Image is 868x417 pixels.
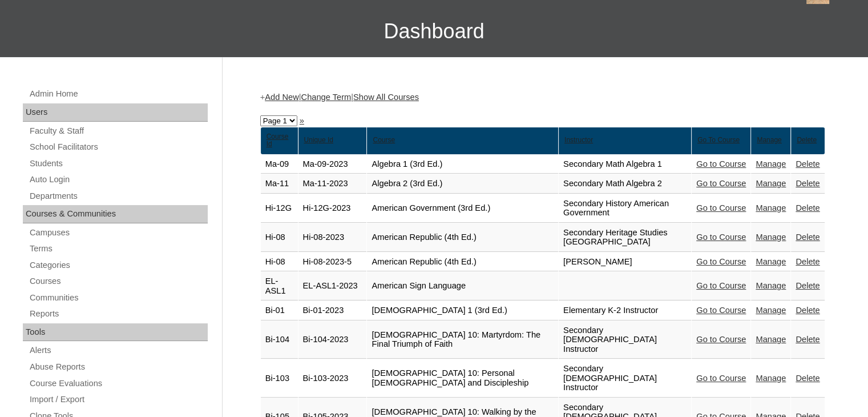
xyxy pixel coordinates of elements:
div: Courses & Communities [23,205,208,223]
a: Go to Course [696,281,746,290]
a: Go to Course [696,159,746,169]
td: EL-ASL1-2023 [298,272,367,300]
h3: Dashboard [6,6,862,57]
td: Ma-09-2023 [298,155,367,174]
a: Change Term [301,93,351,102]
td: Elementary K-2 Instructor [559,301,691,320]
td: Hi-08-2023-5 [298,252,367,272]
td: [DEMOGRAPHIC_DATA] 1 (3rd Ed.) [367,301,558,320]
a: Go to Course [696,374,746,383]
td: Ma-11-2023 [298,174,367,194]
a: Reports [29,307,208,321]
a: Admin Home [29,87,208,101]
a: Manage [756,374,786,383]
a: Delete [796,257,819,266]
u: Instructor [564,136,593,144]
a: Import / Export [29,392,208,407]
a: Departments [29,189,208,203]
td: Hi-12G [261,194,298,223]
a: Manage [756,159,786,169]
a: Go to Course [696,232,746,242]
td: American Republic (4th Ed.) [367,252,558,272]
td: Algebra 1 (3rd Ed.) [367,155,558,174]
a: Manage [756,257,786,266]
td: Hi-08 [261,223,298,252]
a: Terms [29,242,208,256]
td: Algebra 2 (3rd Ed.) [367,174,558,194]
a: Show All Courses [353,93,419,102]
td: Secondary Heritage Studies [GEOGRAPHIC_DATA] [559,223,691,252]
td: Secondary History American Government [559,194,691,223]
td: Secondary [DEMOGRAPHIC_DATA] Instructor [559,359,691,398]
a: Alerts [29,343,208,358]
td: Hi-08-2023 [298,223,367,252]
a: Delete [796,306,819,315]
u: Delete [797,136,817,144]
td: Bi-01 [261,301,298,320]
td: [DEMOGRAPHIC_DATA] 10: Personal [DEMOGRAPHIC_DATA] and Discipleship [367,359,558,398]
td: Ma-09 [261,155,298,174]
a: Manage [756,281,786,290]
u: Go To Course [697,136,740,144]
td: Secondary Math Algebra 2 [559,174,691,194]
a: Delete [796,281,819,290]
td: American Government (3rd Ed.) [367,194,558,223]
div: + | | [260,91,825,103]
td: Hi-12G-2023 [298,194,367,223]
a: Manage [756,335,786,344]
td: Secondary Math Algebra 1 [559,155,691,174]
a: » [300,116,304,125]
a: Delete [796,232,819,242]
u: Manage [757,136,781,144]
a: Go to Course [696,306,746,315]
a: Delete [796,203,819,212]
a: Campuses [29,226,208,240]
td: [PERSON_NAME] [559,252,691,272]
td: Secondary [DEMOGRAPHIC_DATA] Instructor [559,321,691,359]
a: Go to Course [696,179,746,188]
td: American Republic (4th Ed.) [367,223,558,252]
td: EL-ASL1 [261,272,298,300]
a: Auto Login [29,173,208,187]
td: Bi-104-2023 [298,321,367,359]
a: Students [29,157,208,171]
u: Unique Id [304,136,333,144]
div: Tools [23,323,208,342]
td: Hi-08 [261,252,298,272]
u: Course [373,136,395,144]
a: Manage [756,306,786,315]
td: Bi-104 [261,321,298,359]
a: Delete [796,374,819,383]
a: Manage [756,232,786,242]
td: Bi-103 [261,359,298,398]
a: Go to Course [696,203,746,212]
td: Bi-01-2023 [298,301,367,320]
td: American Sign Language [367,272,558,300]
td: Ma-11 [261,174,298,194]
a: School Facilitators [29,140,208,154]
a: Go to Course [696,335,746,344]
a: Manage [756,203,786,212]
a: Courses [29,274,208,288]
a: Categories [29,258,208,272]
a: Faculty & Staff [29,124,208,138]
td: [DEMOGRAPHIC_DATA] 10: Martyrdom: The Final Triumph of Faith [367,321,558,359]
a: Add New [265,93,298,102]
a: Delete [796,159,819,169]
div: Users [23,103,208,122]
a: Abuse Reports [29,360,208,374]
a: Go to Course [696,257,746,266]
a: Delete [796,179,819,188]
a: Communities [29,291,208,305]
a: Delete [796,335,819,344]
a: Course Evaluations [29,376,208,391]
a: Manage [756,179,786,188]
u: Course Id [267,133,289,149]
td: Bi-103-2023 [298,359,367,398]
